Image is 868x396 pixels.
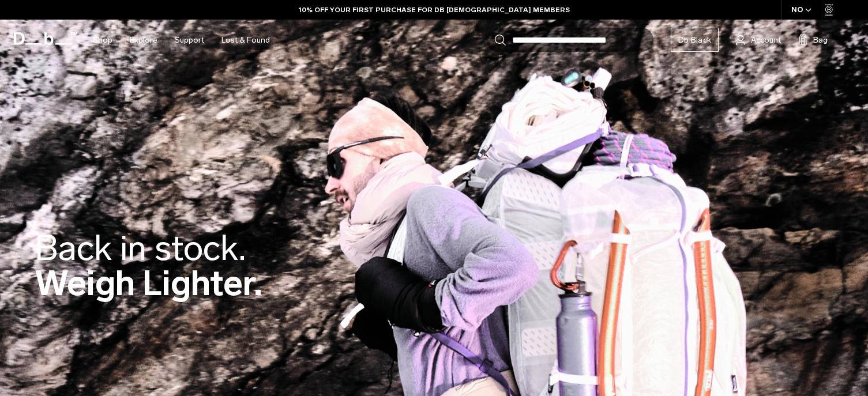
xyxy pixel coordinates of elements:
[221,20,270,61] a: Lost & Found
[299,5,570,15] a: 10% OFF YOUR FIRST PURCHASE FOR DB [DEMOGRAPHIC_DATA] MEMBERS
[751,34,781,46] span: Account
[671,28,719,52] a: Db Black
[35,231,262,301] h2: Weigh Lighter.
[93,20,112,61] a: Shop
[130,20,157,61] a: Explore
[736,33,781,47] a: Account
[798,33,828,47] button: Bag
[813,34,828,46] span: Bag
[175,20,204,61] a: Support
[35,227,246,269] span: Back in stock.
[84,20,279,61] nav: Main Navigation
